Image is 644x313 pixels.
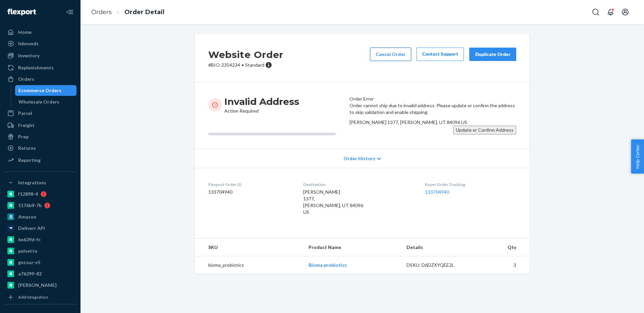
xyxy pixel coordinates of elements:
[4,50,76,61] a: Inventory
[18,294,48,300] div: Add Integration
[224,96,299,114] div: Action Required
[604,5,617,19] button: Open notifications
[4,120,76,131] a: Freight
[4,223,76,234] a: Deliverr API
[18,157,41,164] div: Reporting
[350,119,467,125] span: [PERSON_NAME] 1377, [PERSON_NAME], UT 84096 US
[208,48,283,62] h2: Website Order
[475,51,511,58] div: Duplicate Order
[18,29,32,36] div: Home
[91,8,112,16] a: Orders
[303,182,414,187] dt: Destination
[18,270,42,277] div: a76299-82
[370,48,411,61] button: Cancel Order
[18,122,35,129] div: Freight
[475,239,530,256] th: Qty
[208,182,292,187] dt: Flexport Order ID
[124,8,164,16] a: Order Detail
[195,239,303,256] th: SKU
[475,256,530,274] td: 3
[589,5,602,19] button: Open Search Box
[208,189,292,195] dd: 133704940
[18,76,34,82] div: Orders
[15,97,77,107] a: Wholesale Orders
[4,131,76,142] a: Prep
[4,280,76,291] a: [PERSON_NAME]
[18,145,36,151] div: Returns
[417,48,464,61] a: Contact Support
[208,62,283,68] p: # BIO-2354234
[350,102,516,116] p: Order cannot ship due to invalid address. Please update or confirm the address to skip validation...
[407,262,470,268] div: DSKU: D6DZXYQEE2L
[425,182,516,187] dt: Buyer Order Tracking
[469,48,516,61] button: Duplicate Order
[245,62,264,68] span: Standard
[401,239,475,256] th: Details
[4,38,76,49] a: Inbounds
[18,259,40,266] div: gnzsuz-v5
[18,202,42,209] div: 5176b9-7b
[4,200,76,211] a: 5176b9-7b
[195,256,303,274] td: bioma_probiotics
[303,189,363,215] span: [PERSON_NAME] 1377, [PERSON_NAME], UT 84096 US
[4,27,76,38] a: Home
[241,62,244,68] span: •
[4,211,76,222] a: Amazon
[15,85,77,96] a: Ecommerce Orders
[4,246,76,256] a: pulsetto
[18,236,41,243] div: 6e639d-fc
[18,64,54,71] div: Replenishments
[4,143,76,153] a: Returns
[18,133,29,140] div: Prep
[224,96,299,108] h3: Invalid Address
[350,96,516,102] header: Order Error
[303,239,401,256] th: Product Name
[63,5,76,19] button: Close Navigation
[4,189,76,199] a: f12898-4
[453,126,516,134] button: Update or Confirm Address
[4,293,76,301] a: Add Integration
[4,257,76,268] a: gnzsuz-v5
[18,179,46,186] div: Integrations
[18,225,45,232] div: Deliverr API
[18,213,36,220] div: Amazon
[4,108,76,119] a: Parcel
[18,40,39,47] div: Inbounds
[18,248,38,254] div: pulsetto
[619,5,632,19] button: Open account menu
[7,9,36,15] img: Flexport logo
[18,99,59,105] div: Wholesale Orders
[4,177,76,188] button: Integrations
[18,87,61,94] div: Ecommerce Orders
[343,155,375,162] span: Order History
[4,62,76,73] a: Replenishments
[86,2,170,22] ol: breadcrumbs
[4,234,76,245] a: 6e639d-fc
[18,52,40,59] div: Inventory
[18,191,38,197] div: f12898-4
[4,155,76,166] a: Reporting
[18,110,32,117] div: Parcel
[18,282,57,289] div: [PERSON_NAME]
[631,139,644,174] button: Help Center
[4,74,76,84] a: Orders
[309,262,347,268] a: Bioma probiotics
[4,268,76,279] a: a76299-82
[425,189,449,195] a: 133704940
